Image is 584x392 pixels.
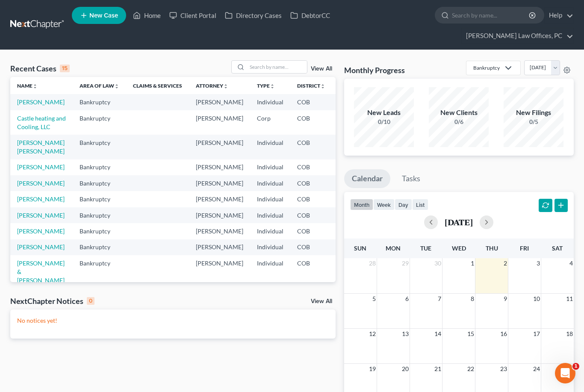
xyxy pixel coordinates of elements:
[290,239,332,255] td: COB
[250,159,290,175] td: Individual
[250,223,290,239] td: Individual
[504,108,563,118] div: New Filings
[73,239,126,255] td: Bankruptcy
[126,77,189,94] th: Claims & Services
[250,175,290,191] td: Individual
[401,364,410,374] span: 20
[17,98,65,106] a: [PERSON_NAME]
[17,212,65,219] a: [PERSON_NAME]
[332,135,375,159] td: 7
[290,110,332,135] td: COB
[221,8,286,23] a: Directory Cases
[372,294,377,304] span: 5
[73,207,126,223] td: Bankruptcy
[250,255,290,288] td: Individual
[189,110,250,135] td: [PERSON_NAME]
[290,207,332,223] td: COB
[10,63,70,74] div: Recent Cases
[290,191,332,207] td: COB
[250,110,290,135] td: Corp
[520,245,529,252] span: Fri
[565,329,574,339] span: 18
[73,223,126,239] td: Bankruptcy
[73,175,126,191] td: Bankruptcy
[17,115,66,130] a: Castle heating and Cooling, LLC
[499,364,508,374] span: 23
[250,94,290,110] td: Individual
[452,245,466,252] span: Wed
[434,258,442,268] span: 30
[404,294,410,304] span: 6
[17,259,65,284] a: [PERSON_NAME] & [PERSON_NAME]
[569,258,574,268] span: 4
[189,135,250,159] td: [PERSON_NAME]
[565,294,574,304] span: 11
[532,364,541,374] span: 24
[499,329,508,339] span: 16
[368,258,377,268] span: 28
[189,191,250,207] td: [PERSON_NAME]
[17,243,65,251] a: [PERSON_NAME]
[250,135,290,159] td: Individual
[89,12,118,19] span: New Case
[60,65,70,72] div: 15
[503,294,508,304] span: 9
[73,191,126,207] td: Bankruptcy
[10,296,94,306] div: NextChapter Notices
[257,83,275,89] a: Typeunfold_more
[332,207,375,223] td: 7
[354,245,366,252] span: Sun
[311,298,332,304] a: View All
[401,329,410,339] span: 13
[286,8,334,23] a: DebtorCC
[332,94,375,110] td: 7
[189,207,250,223] td: [PERSON_NAME]
[17,163,65,171] a: [PERSON_NAME]
[165,8,221,23] a: Client Portal
[552,245,563,252] span: Sat
[250,191,290,207] td: Individual
[290,255,332,288] td: COB
[17,227,65,235] a: [PERSON_NAME]
[412,199,428,210] button: list
[486,245,498,252] span: Thu
[532,329,541,339] span: 17
[401,258,410,268] span: 29
[73,94,126,110] td: Bankruptcy
[473,64,500,71] div: Bankruptcy
[332,239,375,255] td: 7
[332,159,375,175] td: 7
[87,297,94,305] div: 0
[332,110,375,135] td: 7
[532,294,541,304] span: 10
[386,245,401,252] span: Mon
[17,195,65,203] a: [PERSON_NAME]
[17,316,329,325] p: No notices yet!
[17,139,65,155] a: [PERSON_NAME] [PERSON_NAME]
[344,65,405,75] h3: Monthly Progress
[572,363,579,370] span: 1
[466,329,475,339] span: 15
[32,84,38,89] i: unfold_more
[290,223,332,239] td: COB
[452,7,530,23] input: Search by name...
[320,84,325,89] i: unfold_more
[290,135,332,159] td: COB
[196,83,228,89] a: Attorneyunfold_more
[189,159,250,175] td: [PERSON_NAME]
[247,61,307,73] input: Search by name...
[189,255,250,288] td: [PERSON_NAME]
[332,191,375,207] td: 7
[555,363,575,383] iframe: Intercom live chat
[17,83,38,89] a: Nameunfold_more
[368,364,377,374] span: 19
[429,108,489,118] div: New Clients
[17,180,65,187] a: [PERSON_NAME]
[504,118,563,126] div: 0/5
[114,84,119,89] i: unfold_more
[434,364,442,374] span: 21
[545,8,573,23] a: Help
[250,239,290,255] td: Individual
[332,175,375,191] td: 7
[297,83,325,89] a: Districtunfold_more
